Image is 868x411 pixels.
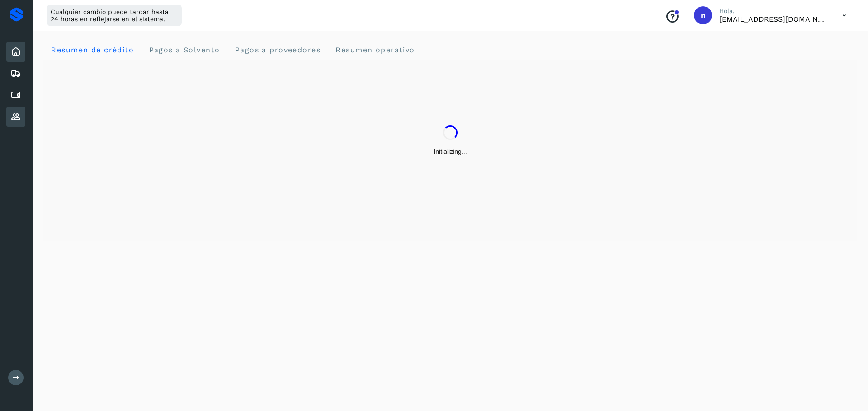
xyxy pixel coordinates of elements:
div: Cuentas por pagar [6,85,25,105]
div: Inicio [6,42,25,62]
div: Embarques [6,64,25,83]
span: Resumen operativo [335,46,415,54]
span: Pagos a Solvento [148,46,220,54]
span: Resumen de crédito [51,46,134,54]
span: Pagos a proveedores [234,46,321,54]
div: Cualquier cambio puede tardar hasta 24 horas en reflejarse en el sistema. [47,5,182,26]
div: Proveedores [6,107,25,127]
p: Hola, [719,7,828,15]
p: niagara+prod@solvento.mx [719,15,828,23]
